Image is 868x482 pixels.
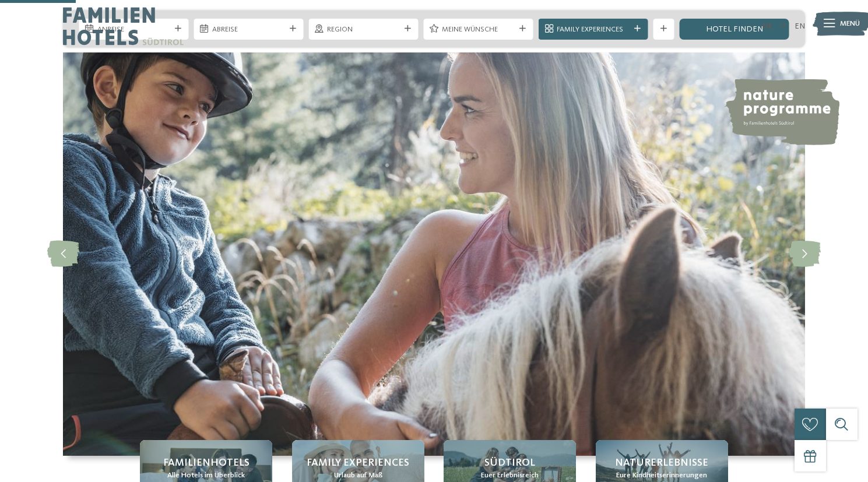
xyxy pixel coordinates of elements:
a: EN [795,22,805,30]
img: Familienhotels Südtirol: The happy family places [63,52,805,456]
a: DE [762,22,772,30]
span: Menü [840,19,860,29]
span: Euer Erlebnisreich [481,470,539,481]
img: nature programme by Familienhotels Südtirol [724,79,839,145]
span: Family Experiences [307,456,409,470]
span: Familienhotels [163,456,249,470]
span: Alle Hotels im Überblick [167,470,245,481]
span: Eure Kindheitserinnerungen [616,470,707,481]
a: IT [780,22,786,30]
span: Südtirol [484,456,535,470]
span: Urlaub auf Maß [334,470,382,481]
span: Naturerlebnisse [615,456,708,470]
